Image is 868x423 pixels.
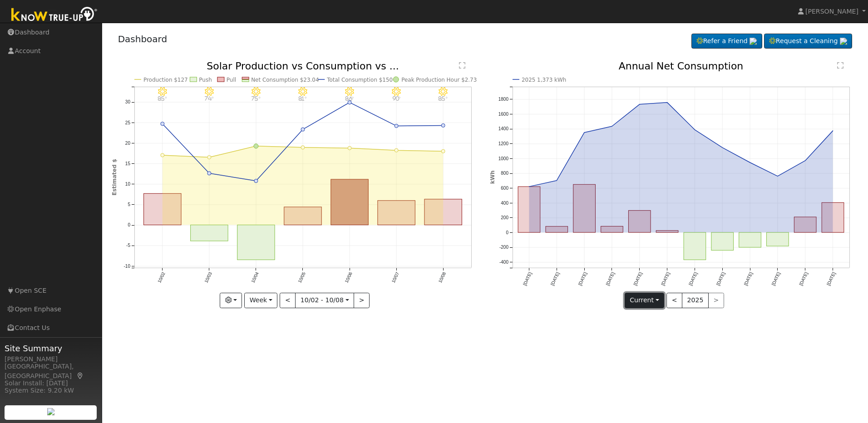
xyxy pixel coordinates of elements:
text: [DATE] [660,271,671,286]
text:  [837,62,843,69]
circle: onclick="" [395,124,398,128]
circle: onclick="" [301,128,305,131]
text: -400 [499,260,508,265]
rect: onclick="" [711,232,734,250]
text: -5 [126,243,130,248]
circle: onclick="" [348,147,351,150]
rect: onclick="" [518,187,540,232]
circle: onclick="" [582,131,586,134]
text: 5 [128,202,130,207]
text: [DATE] [743,271,754,286]
circle: onclick="" [610,125,614,128]
rect: onclick="" [546,226,568,232]
circle: onclick="" [528,185,531,188]
text: 400 [501,201,508,206]
text: 0 [506,230,508,235]
text: [DATE] [605,271,616,286]
text: [DATE] [577,271,588,286]
div: [GEOGRAPHIC_DATA], [GEOGRAPHIC_DATA] [5,362,97,381]
text: Estimated $ [111,159,118,196]
p: 81° [295,96,311,101]
a: Dashboard [118,34,168,44]
i: 10/06 - Clear [345,87,354,96]
button: < [666,293,682,308]
circle: onclick="" [776,174,779,178]
i: 10/05 - Clear [298,87,307,96]
text: 1400 [498,127,509,132]
text: 30 [125,100,130,105]
circle: onclick="" [804,159,807,162]
div: Solar Install: [DATE] [5,379,97,388]
circle: onclick="" [207,172,211,175]
rect: onclick="" [656,231,678,232]
circle: onclick="" [638,103,641,106]
circle: onclick="" [301,146,305,149]
i: 10/07 - Clear [392,87,401,96]
text: [DATE] [799,271,809,286]
button: > [354,293,370,308]
circle: onclick="" [160,122,164,126]
rect: onclick="" [629,211,651,232]
circle: onclick="" [721,146,725,149]
a: Refer a Friend [691,34,762,49]
text: 15 [125,161,130,166]
rect: onclick="" [573,185,596,233]
text: 10/05 [297,271,306,284]
circle: onclick="" [348,101,351,104]
a: Map [76,372,84,379]
text: kWh [489,171,496,184]
button: 10/02 - 10/08 [295,293,354,308]
text: 25 [125,120,130,125]
i: 10/04 - Clear [252,87,261,96]
text: 10/08 [437,271,447,284]
text: 10/04 [250,271,260,284]
rect: onclick="" [601,226,623,233]
text: 10/02 [157,271,166,284]
rect: onclick="" [767,232,789,246]
text: 800 [501,171,508,176]
rect: onclick="" [684,232,706,260]
i: 10/03 - MostlyClear [205,87,214,96]
p: 86° [341,96,357,101]
text: 1800 [498,97,509,102]
a: Request a Cleaning [764,34,852,49]
circle: onclick="" [748,161,752,164]
i: 10/02 - Clear [158,87,167,96]
rect: onclick="" [331,179,368,225]
circle: onclick="" [441,124,445,128]
text: 10/06 [344,271,353,284]
rect: onclick="" [237,225,274,260]
circle: onclick="" [831,129,835,133]
rect: onclick="" [284,207,321,225]
rect: onclick="" [822,203,844,233]
text: 10/03 [203,271,213,284]
p: 75° [248,96,264,101]
circle: onclick="" [207,156,211,159]
text: Production $127 [143,77,188,83]
text: Push [199,77,212,83]
button: Week [244,293,277,308]
rect: onclick="" [143,194,181,225]
text: [DATE] [550,271,560,286]
text: Annual Net Consumption [619,60,744,72]
i: 10/08 - Clear [439,87,448,96]
p: 85° [154,96,170,101]
img: Know True-Up [7,5,102,25]
text: 1000 [498,156,509,161]
rect: onclick="" [739,232,761,247]
img: retrieve [47,408,54,415]
p: 74° [201,96,217,101]
circle: onclick="" [555,179,558,182]
p: 90° [388,96,404,101]
text: 10 [125,182,130,187]
img: retrieve [750,38,757,45]
text: Peak Production Hour $2.73 [401,77,477,83]
text: Pull [227,77,236,83]
circle: onclick="" [395,148,398,152]
div: [PERSON_NAME] [5,354,97,364]
img: retrieve [840,38,847,45]
span: [PERSON_NAME] [805,8,858,15]
circle: onclick="" [254,179,258,183]
text: Solar Production vs Consumption vs ... [207,60,399,72]
circle: onclick="" [666,101,669,104]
